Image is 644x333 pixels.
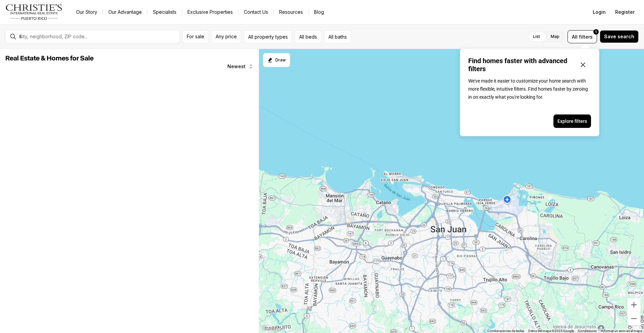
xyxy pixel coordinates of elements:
[187,34,204,39] span: For sale
[611,5,639,19] button: Register
[244,30,292,43] button: All property types
[182,30,209,43] button: For sale
[615,9,635,15] span: Register
[5,4,63,20] img: logo
[579,33,593,40] span: filters
[324,30,351,43] button: All baths
[593,9,606,15] span: Login
[528,329,574,333] span: Datos del mapa ©2025 Google
[295,30,321,43] button: All beds
[216,34,237,39] span: Any price
[553,114,591,128] button: Explore filters
[5,55,94,62] span: Real Estate & Homes for Sale
[211,30,241,43] button: Any price
[227,64,246,69] span: Newest
[468,57,575,73] p: Find homes faster with advanced filters
[604,34,634,39] span: Save search
[103,7,147,17] a: Our Advantage
[545,31,565,43] label: Map
[568,30,597,43] button: Allfilters1
[238,7,273,17] button: Contact Us
[309,7,329,17] a: Blog
[274,7,308,17] a: Resources
[600,30,639,43] button: Save search
[468,77,591,101] p: We've made it easier to customize your home search with more flexible, intuitive filters. Find ho...
[223,60,258,73] button: Newest
[572,33,578,40] span: All
[71,7,103,17] a: Our Story
[182,7,238,17] a: Exclusive Properties
[528,31,545,43] label: List
[148,7,182,17] a: Specialists
[595,29,597,35] span: 1
[575,57,591,73] button: Close popover
[589,5,610,19] button: Login
[263,53,290,67] button: Start drawing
